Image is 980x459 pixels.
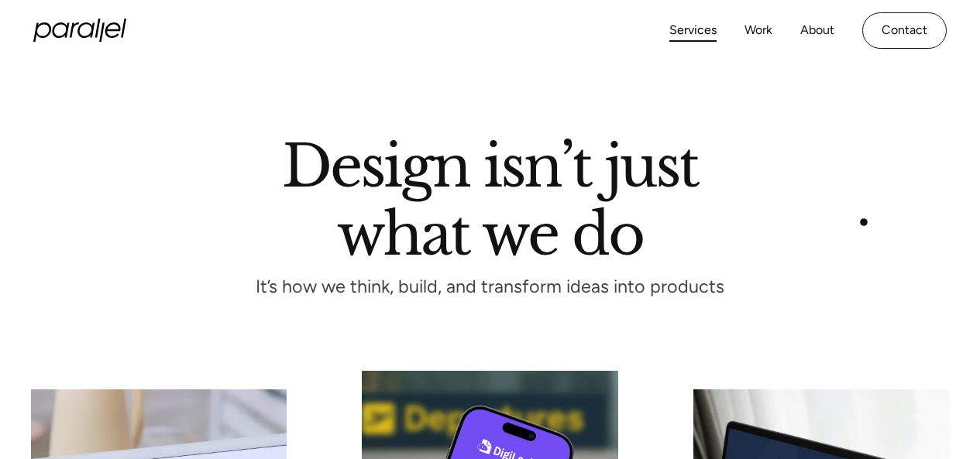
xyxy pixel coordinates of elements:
[33,19,126,42] a: home
[862,12,947,49] a: Contact
[669,19,717,42] a: Services
[282,139,699,255] h1: Design isn’t just what we do
[744,19,772,42] a: Work
[800,19,834,42] a: About
[225,280,756,293] p: It’s how we think, build, and transform ideas into products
